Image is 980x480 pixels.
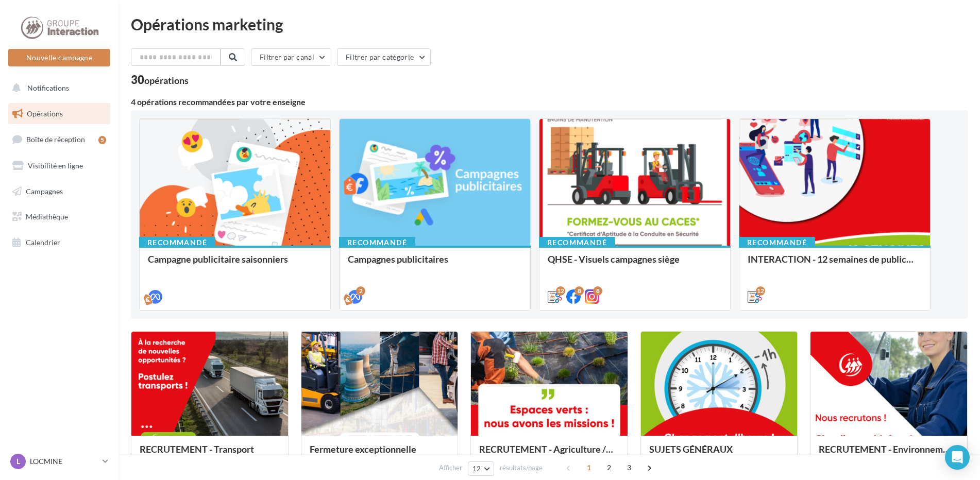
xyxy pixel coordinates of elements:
span: 3 [621,459,637,476]
div: RECRUTEMENT - Transport [140,444,280,465]
span: Campagnes [26,186,63,195]
div: 4 opérations recommandées par votre enseigne [131,98,968,106]
a: Visibilité en ligne [6,155,112,177]
span: Opérations [27,109,63,118]
span: 2 [601,459,617,476]
span: résultats/page [500,463,543,473]
div: Recommandé [539,237,615,248]
a: Campagnes [6,181,112,202]
button: 12 [468,461,494,476]
button: Nouvelle campagne [8,49,110,66]
a: Opérations [6,103,112,125]
span: 1 [581,459,597,476]
span: Boîte de réception [26,135,85,144]
div: SUJETS GÉNÉRAUX [649,444,789,465]
button: Notifications [6,77,108,99]
div: Recommandé [739,237,815,248]
span: Notifications [27,83,69,92]
div: 30 [131,74,189,85]
div: Recommandé [139,237,215,248]
p: LOCMINE [30,456,98,467]
div: Campagne publicitaire saisonniers [148,254,322,275]
button: Filtrer par canal [251,48,331,66]
button: Filtrer par catégorie [337,48,431,66]
div: 5 [98,136,106,144]
div: Recommandé [339,237,415,248]
span: 12 [472,465,481,473]
div: 2 [356,286,365,296]
div: Opérations marketing [131,16,968,32]
div: INTERACTION - 12 semaines de publication [748,254,922,275]
div: Open Intercom Messenger [945,445,970,470]
span: Médiathèque [26,212,68,221]
div: Fermeture exceptionnelle [310,444,450,465]
div: 12 [556,286,565,296]
a: Médiathèque [6,206,112,228]
a: Boîte de réception5 [6,128,112,150]
span: Calendrier [26,238,60,247]
span: L [16,456,20,467]
div: RECRUTEMENT - Agriculture / Espaces verts [479,444,619,465]
div: QHSE - Visuels campagnes siège [548,254,722,275]
div: 8 [593,286,602,296]
div: RECRUTEMENT - Environnement [819,444,959,465]
span: Afficher [439,463,462,473]
a: L LOCMINE [8,452,110,471]
div: 8 [575,286,584,296]
div: Campagnes publicitaires [348,254,522,275]
div: opérations [144,76,189,85]
a: Calendrier [6,232,112,253]
div: 12 [756,286,765,296]
span: Visibilité en ligne [28,161,83,170]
